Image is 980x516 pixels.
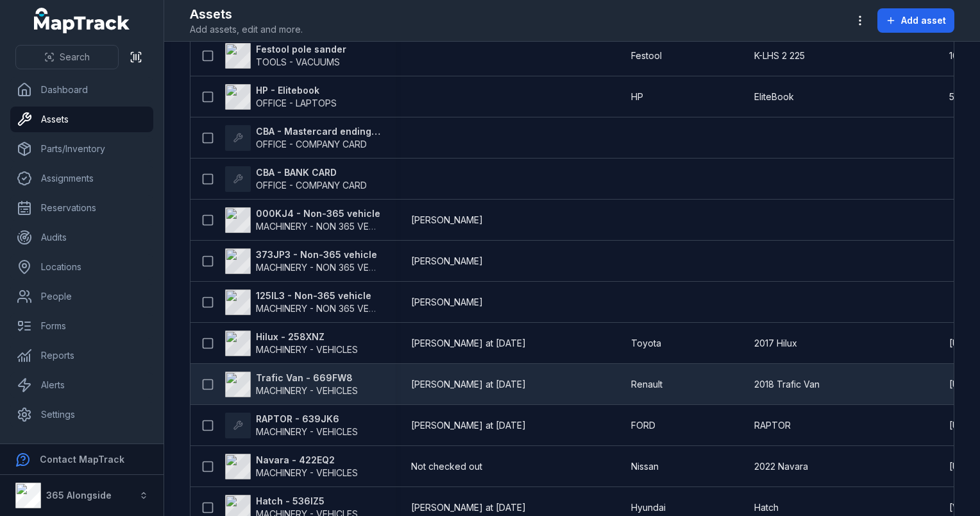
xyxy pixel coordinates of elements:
button: Add asset [877,8,954,33]
a: 125IL3 - Non-365 vehicleMACHINERY - NON 365 VEHICLES [225,289,380,315]
a: Alerts [10,372,153,398]
a: Navara - 422EQ2MACHINERY - VEHICLES [225,454,358,479]
span: TOOLS - VACUUMS [256,56,340,67]
a: CBA - BANK CARDOFFICE - COMPANY CARD [225,166,367,192]
a: Assets [10,107,153,132]
a: Hilux - 258XNZMACHINERY - VEHICLES [225,331,358,356]
a: Reservations [10,195,153,221]
span: [PERSON_NAME] at [DATE] [411,501,526,514]
a: People [10,284,153,309]
span: MACHINERY - VEHICLES [256,385,358,396]
span: 2022 Navara [754,460,808,473]
span: Renault [631,378,663,391]
a: Audits [10,225,153,250]
span: Festool [631,49,662,62]
span: OFFICE - LAPTOPS [256,98,337,108]
span: MACHINERY - VEHICLES [256,344,358,355]
strong: Trafic Van - 669FW8 [256,372,358,384]
a: Parts/Inventory [10,136,153,162]
span: OFFICE - COMPANY CARD [256,139,367,150]
a: 000KJ4 - Non-365 vehicleMACHINERY - NON 365 VEHICLES [225,207,380,233]
strong: CBA - BANK CARD [256,166,367,179]
strong: Hatch - 536IZ5 [256,495,358,508]
a: Forms [10,313,153,339]
strong: Contact MapTrack [40,454,124,465]
strong: 000KJ4 - Non-365 vehicle [256,207,380,220]
a: RAPTOR - 639JK6MACHINERY - VEHICLES [225,413,358,438]
span: MACHINERY - VEHICLES [256,467,358,478]
span: Nissan [631,460,659,473]
a: MapTrack [34,8,130,33]
a: Festool pole sanderTOOLS - VACUUMS [225,43,346,69]
span: Hatch [754,501,779,514]
strong: Hilux - 258XNZ [256,331,358,343]
a: 373JP3 - Non-365 vehicleMACHINERY - NON 365 VEHICLES [225,248,380,274]
a: Assignments [10,166,153,191]
span: RAPTOR [754,419,791,432]
span: OFFICE - COMPANY CARD [256,180,367,191]
strong: RAPTOR - 639JK6 [256,413,358,426]
span: 2017 Hilux [754,337,797,350]
span: Hyundai [631,501,666,514]
span: [PERSON_NAME] at [DATE] [411,337,526,350]
strong: 373JP3 - Non-365 vehicle [256,248,380,261]
button: Search [15,45,119,69]
strong: CBA - Mastercard ending 4187 [256,125,380,138]
span: MACHINERY - VEHICLES [256,426,358,437]
span: FORD [631,419,655,432]
span: [PERSON_NAME] at [DATE] [411,419,526,432]
span: Add assets, edit and more. [190,23,303,36]
span: Add asset [901,14,946,27]
span: [PERSON_NAME] [411,214,483,227]
strong: 365 Alongside [46,490,112,501]
span: MACHINERY - NON 365 VEHICLES [256,262,399,273]
a: Settings [10,402,153,427]
h2: Assets [190,5,303,23]
strong: HP - Elitebook [256,84,337,97]
a: Trafic Van - 669FW8MACHINERY - VEHICLES [225,372,358,397]
span: Search [60,51,90,64]
span: 2018 Trafic Van [754,378,820,391]
span: [PERSON_NAME] at [DATE] [411,378,526,391]
span: [PERSON_NAME] [411,255,483,268]
span: Not checked out [411,460,482,473]
a: Dashboard [10,77,153,103]
span: K-LHS 2 225 [754,49,805,62]
span: EliteBook [754,90,794,103]
strong: Festool pole sander [256,43,346,56]
a: Locations [10,254,153,280]
strong: Navara - 422EQ2 [256,454,358,467]
span: HP [631,90,643,103]
a: Reports [10,343,153,368]
span: MACHINERY - NON 365 VEHICLES [256,221,399,232]
a: CBA - Mastercard ending 4187OFFICE - COMPANY CARD [225,125,380,151]
span: [PERSON_NAME] [411,296,483,309]
strong: 125IL3 - Non-365 vehicle [256,289,380,302]
a: HP - ElitebookOFFICE - LAPTOPS [225,84,337,110]
span: Toyota [631,337,661,350]
span: MACHINERY - NON 365 VEHICLES [256,303,399,314]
